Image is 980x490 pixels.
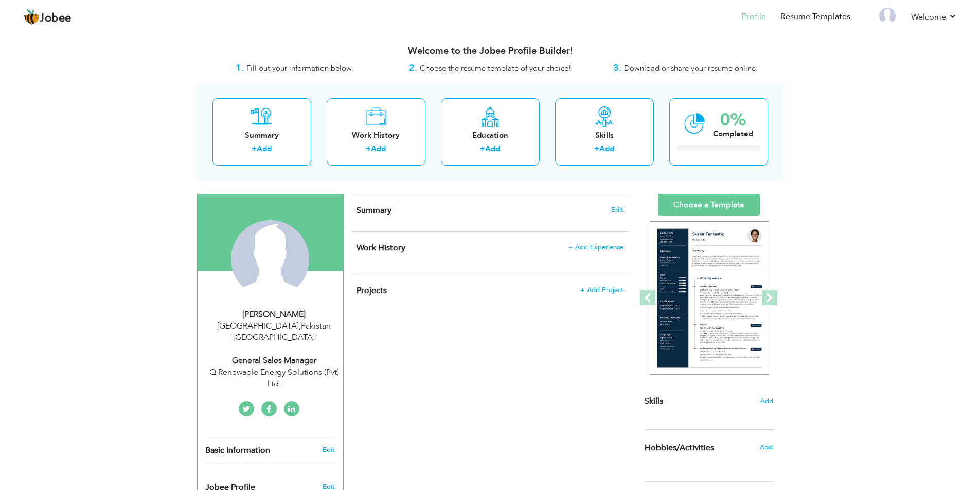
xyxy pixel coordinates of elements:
div: 0% [713,112,753,129]
a: Profile [742,11,766,23]
img: Profile Img [879,8,896,24]
label: + [594,143,599,154]
a: Add [485,143,500,154]
span: Fill out your information below. [246,63,353,74]
a: Add [371,143,386,154]
strong: 3. [613,62,621,75]
span: Skills [645,395,663,407]
span: Jobee [40,13,72,24]
h4: This helps to show the companies you have worked for. [357,243,623,253]
span: Add [760,443,773,452]
h3: Welcome to the Jobee Profile Builder! [197,46,783,57]
label: + [480,143,485,154]
span: Add [760,396,773,406]
strong: 1. [236,62,244,75]
div: Work History [335,130,417,141]
span: , [299,320,301,332]
span: Work History [357,242,405,253]
a: Add [257,143,272,154]
span: Choose the resume template of your choice! [420,63,572,74]
h4: Adding a summary is a quick and easy way to highlight your experience and interests. [357,205,623,215]
div: Skills [563,130,646,141]
h4: This helps to highlight the project, tools and skills you have worked on. [357,285,623,296]
div: [PERSON_NAME] [205,308,343,320]
span: + Add Project [580,286,623,294]
span: Projects [357,285,387,296]
div: Completed [713,129,753,139]
a: Welcome [911,11,957,23]
div: Education [449,130,531,141]
span: Summary [357,205,391,216]
span: Download or share your resume online. [624,63,758,74]
img: jobee.io [23,9,40,25]
img: Fatimah Gull [231,220,309,298]
div: Share some of your professional and personal interests. [637,430,781,466]
div: General Sales Manager [205,355,343,367]
div: [GEOGRAPHIC_DATA] Pakistan [GEOGRAPHIC_DATA] [205,320,343,344]
label: + [366,143,371,154]
span: Edit [611,206,623,213]
div: Summary [221,130,303,141]
div: Q Renewable Energy Solutions (Pvt) Ltd. [205,367,343,390]
a: Edit [323,445,335,455]
span: + Add Experience [568,244,623,251]
span: Basic Information [205,446,270,456]
a: Add [599,143,614,154]
label: + [252,143,257,154]
span: Hobbies/Activities [645,444,714,453]
a: Resume Templates [780,11,850,23]
a: Jobee [23,9,72,25]
a: Choose a Template [658,194,760,216]
strong: 2. [409,62,417,75]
